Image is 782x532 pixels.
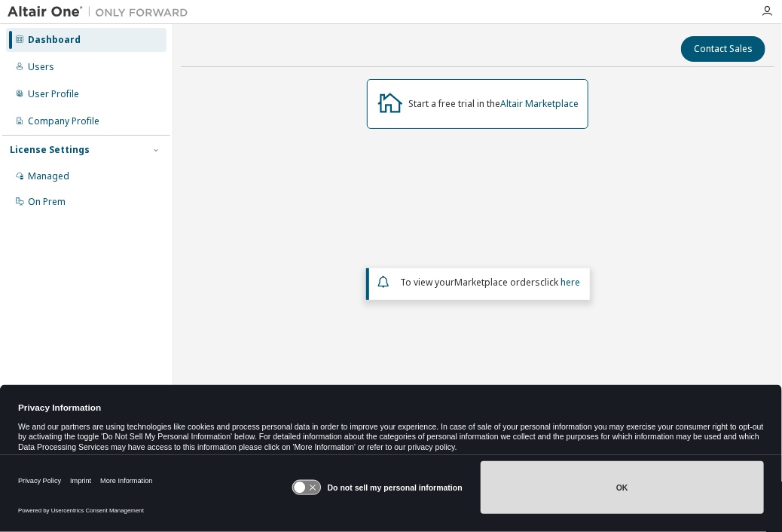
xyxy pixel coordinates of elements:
[561,276,581,289] a: here
[10,144,90,156] div: License Settings
[401,276,581,289] span: To view your click
[455,276,541,289] em: Marketplace orders
[28,34,81,46] div: Dashboard
[681,36,765,62] button: Contact Sales
[28,170,69,182] div: Managed
[28,61,54,73] div: Users
[28,88,79,100] div: User Profile
[8,5,196,20] img: Altair One
[500,97,579,110] a: Altair Marketplace
[408,98,579,110] div: Start a free trial in the
[28,196,66,208] div: On Prem
[28,115,99,127] div: Company Profile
